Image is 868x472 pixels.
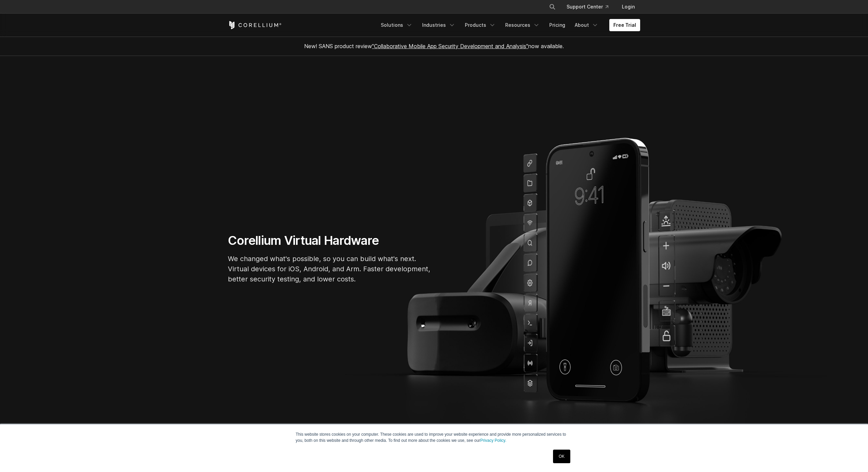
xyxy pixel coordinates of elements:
a: Solutions [377,19,417,31]
a: Privacy Policy. [480,438,506,443]
a: Industries [418,19,459,31]
a: Support Center [561,1,614,13]
h1: Corellium Virtual Hardware [228,233,431,248]
a: Free Trial [609,19,640,31]
div: Navigation Menu [377,19,640,31]
a: Corellium Home [228,21,282,29]
p: We changed what's possible, so you can build what's next. Virtual devices for iOS, Android, and A... [228,254,431,284]
span: New! SANS product review now available. [304,43,564,50]
div: Navigation Menu [541,1,640,13]
p: This website stores cookies on your computer. These cookies are used to improve your website expe... [296,431,572,444]
a: Login [616,1,640,13]
a: OK [553,450,570,463]
a: "Collaborative Mobile App Security Development and Analysis" [372,43,528,50]
a: Pricing [545,19,569,31]
a: Resources [501,19,544,31]
a: Products [461,19,500,31]
a: About [571,19,603,31]
button: Search [546,1,558,13]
